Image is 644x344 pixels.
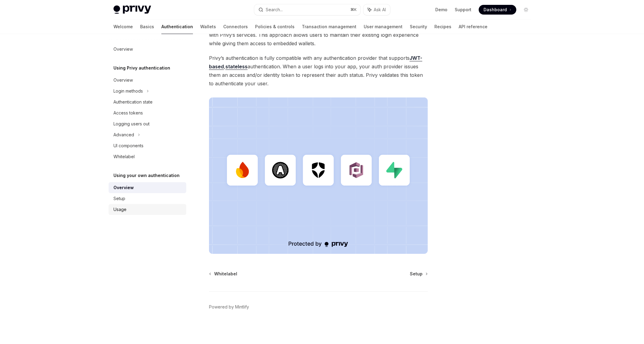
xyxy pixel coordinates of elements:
a: Powered by Mintlify [209,304,249,310]
a: Security [410,19,427,34]
a: Overview [109,182,186,193]
span: Ask AI [374,7,386,13]
a: Setup [109,193,186,204]
h5: Using Privy authentication [113,64,170,72]
a: Demo [435,7,447,13]
div: UI components [113,142,143,149]
a: UI components [109,140,186,151]
div: Whitelabel [113,153,135,160]
div: Usage [113,206,126,213]
div: Overview [113,184,134,191]
h5: Using your own authentication [113,172,180,179]
span: ⌘ K [350,7,357,12]
a: Usage [109,204,186,215]
a: API reference [459,19,487,34]
div: Access tokens [113,109,143,117]
a: Whitelabel [210,271,237,277]
div: Overview [113,77,133,84]
div: Logging users out [113,120,150,128]
a: Access tokens [109,107,186,118]
button: Toggle dark mode [521,5,531,15]
div: Login methods [113,87,143,95]
a: Logging users out [109,118,186,129]
div: Overview [113,46,133,53]
a: Dashboard [479,5,516,15]
img: JWT-based auth splash [209,97,428,254]
div: Setup [113,195,125,202]
a: Connectors [223,19,248,34]
span: Dashboard [484,7,507,13]
a: Transaction management [302,19,356,34]
a: Overview [109,75,186,86]
a: Basics [140,19,154,34]
span: Using JWT-based authentication integration, you can use your existing authentication system with ... [209,22,428,48]
a: stateless [225,63,248,70]
button: Search...⌘K [254,4,360,15]
a: Recipes [434,19,451,34]
a: Policies & controls [255,19,295,34]
div: Search... [266,6,283,13]
img: light logo [113,5,151,14]
a: Welcome [113,19,133,34]
span: Whitelabel [214,271,237,277]
a: User management [364,19,403,34]
div: Authentication state [113,98,153,106]
a: Authentication [161,19,193,34]
a: Overview [109,44,186,55]
a: Setup [410,271,427,277]
span: Privy’s authentication is fully compatible with any authentication provider that supports , authe... [209,54,428,88]
div: Advanced [113,131,134,138]
a: Wallets [200,19,216,34]
span: Setup [410,271,423,277]
button: Ask AI [363,4,390,15]
a: Whitelabel [109,151,186,162]
a: Support [455,7,471,13]
a: Authentication state [109,97,186,107]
